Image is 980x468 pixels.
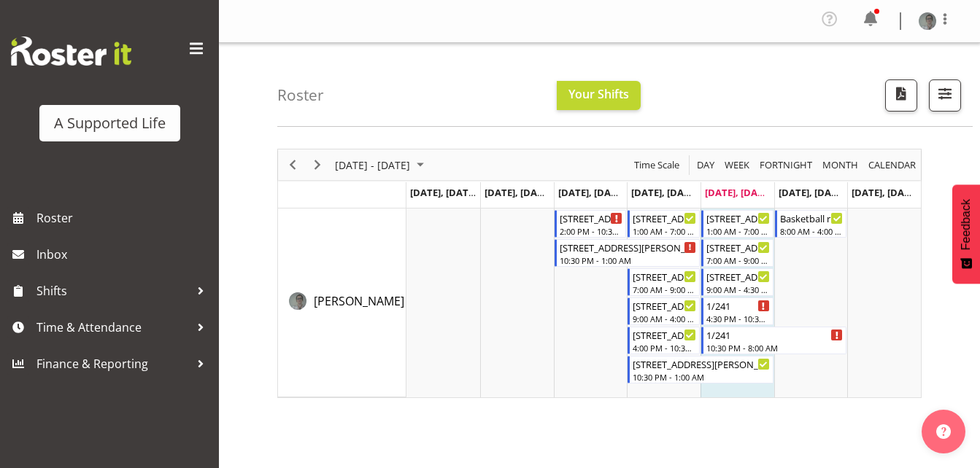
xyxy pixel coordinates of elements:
div: Next [305,149,330,180]
span: [PERSON_NAME] [314,293,404,309]
div: 10:30 PM - 1:00 AM [633,371,769,383]
div: [STREET_ADDRESS][PERSON_NAME] [706,211,770,225]
div: Georgina Dowdall"s event - 56 Coulter Rd Begin From Thursday, September 4, 2025 at 10:30:00 PM GM... [628,356,773,383]
div: Georgina Dowdall"s event - 56 Coulter Rd Begin From Friday, September 5, 2025 at 9:00:00 AM GMT+1... [701,268,773,296]
div: A Supported Life [54,112,166,134]
button: Next [308,156,328,174]
div: 10:30 PM - 8:00 AM [706,342,843,354]
div: [STREET_ADDRESS][PERSON_NAME] [560,211,623,225]
img: help-xxl-2.png [936,424,951,439]
span: Finance & Reporting [36,353,190,375]
div: 7:00 AM - 9:00 AM [633,284,696,295]
span: [DATE] - [DATE] [333,156,412,174]
span: [DATE], [DATE] [779,186,845,199]
div: 9:00 AM - 4:00 PM [633,313,696,324]
span: Roster [36,207,212,229]
button: Fortnight [757,156,815,174]
span: Fortnight [758,156,814,174]
div: Georgina Dowdall"s event - 56 Coulter Rd Begin From Thursday, September 4, 2025 at 4:00:00 PM GMT... [628,327,700,354]
div: Georgina Dowdall"s event - 56 Coulter Rd Begin From Thursday, September 4, 2025 at 7:00:00 AM GMT... [628,268,700,296]
h4: Roster [277,87,324,104]
div: Georgina Dowdall"s event - 56 Coulter Rd Begin From Thursday, September 4, 2025 at 9:00:00 AM GMT... [628,297,700,325]
span: [DATE], [DATE] [558,186,625,199]
img: Rosterit website logo [11,36,131,66]
div: 7:00 AM - 9:00 AM [706,254,770,266]
span: Inbox [36,243,212,265]
div: 1/241 [706,298,770,313]
button: Feedback - Show survey [952,184,980,284]
div: [STREET_ADDRESS][PERSON_NAME] [633,298,696,313]
button: Timeline Month [820,156,861,174]
button: Filter Shifts [929,79,961,112]
div: [STREET_ADDRESS][PERSON_NAME] [706,269,770,284]
div: [STREET_ADDRESS][PERSON_NAME] [706,240,770,254]
button: Timeline Week [722,156,752,174]
span: Feedback [960,199,973,250]
td: Georgina Dowdall resource [278,208,406,397]
span: [DATE], [DATE] [852,186,918,199]
div: Georgina Dowdall"s event - 1/241 Begin From Friday, September 5, 2025 at 10:30:00 PM GMT+12:00 En... [701,327,846,354]
button: Timeline Day [695,156,717,174]
div: 8:00 AM - 4:00 PM [780,225,844,237]
div: 4:30 PM - 10:30 PM [706,313,770,324]
span: [DATE], [DATE] [410,186,477,199]
button: Download a PDF of the roster according to the set date range. [885,79,917,112]
div: 9:00 AM - 4:30 PM [706,284,770,295]
span: [DATE], [DATE] [485,186,551,199]
span: Month [821,156,860,174]
div: [STREET_ADDRESS][PERSON_NAME] [633,269,696,284]
span: [DATE], [DATE] [631,186,698,199]
div: Georgina Dowdall"s event - Basketball ribbon day Begin From Saturday, September 6, 2025 at 8:00:0... [775,210,847,238]
div: Georgina Dowdall"s event - 56 Coulter Rd Begin From Thursday, September 4, 2025 at 1:00:00 AM GMT... [628,210,700,238]
img: georgie-dowdallc23b32c6b18244985c17801c8f58939a.png [919,12,936,30]
button: Time Scale [632,156,682,174]
div: 4:00 PM - 10:30 PM [633,342,696,354]
div: Georgina Dowdall"s event - 56 Coulter Rd Begin From Friday, September 5, 2025 at 1:00:00 AM GMT+1... [701,210,773,238]
div: 1/241 [706,327,843,342]
span: Your Shifts [568,86,629,102]
div: Timeline Week of September 5, 2025 [277,149,922,398]
div: Georgina Dowdall"s event - 56 Coulter Rd Begin From Friday, September 5, 2025 at 7:00:00 AM GMT+1... [701,239,773,267]
div: 1:00 AM - 7:00 AM [706,225,770,237]
a: [PERSON_NAME] [314,292,404,310]
div: Basketball ribbon day [780,211,844,225]
span: [DATE], [DATE] [705,186,771,199]
div: Previous [280,149,305,180]
div: [STREET_ADDRESS][PERSON_NAME] [633,327,696,342]
button: September 01 - 07, 2025 [333,156,431,174]
div: [STREET_ADDRESS][PERSON_NAME] [633,356,769,371]
div: Georgina Dowdall"s event - 1/241 Begin From Friday, September 5, 2025 at 4:30:00 PM GMT+12:00 End... [701,297,773,325]
span: Time Scale [633,156,681,174]
div: 2:00 PM - 10:30 PM [560,225,623,237]
span: Time & Attendance [36,316,190,338]
span: calendar [867,156,917,174]
div: 10:30 PM - 1:00 AM [560,254,696,266]
span: Day [695,156,716,174]
span: Shifts [36,280,190,302]
div: Georgina Dowdall"s event - 56 Coulter Rd Begin From Wednesday, September 3, 2025 at 10:30:00 PM G... [555,239,700,267]
div: [STREET_ADDRESS][PERSON_NAME] [560,240,696,254]
table: Timeline Week of September 5, 2025 [406,208,921,397]
button: Your Shifts [557,81,641,110]
span: Week [723,156,751,174]
button: Previous [283,156,303,174]
div: 1:00 AM - 7:00 AM [633,225,696,237]
div: Georgina Dowdall"s event - 56 Coulter Rd Begin From Wednesday, September 3, 2025 at 2:00:00 PM GM... [555,210,627,238]
div: [STREET_ADDRESS][PERSON_NAME] [633,211,696,225]
button: Month [866,156,919,174]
